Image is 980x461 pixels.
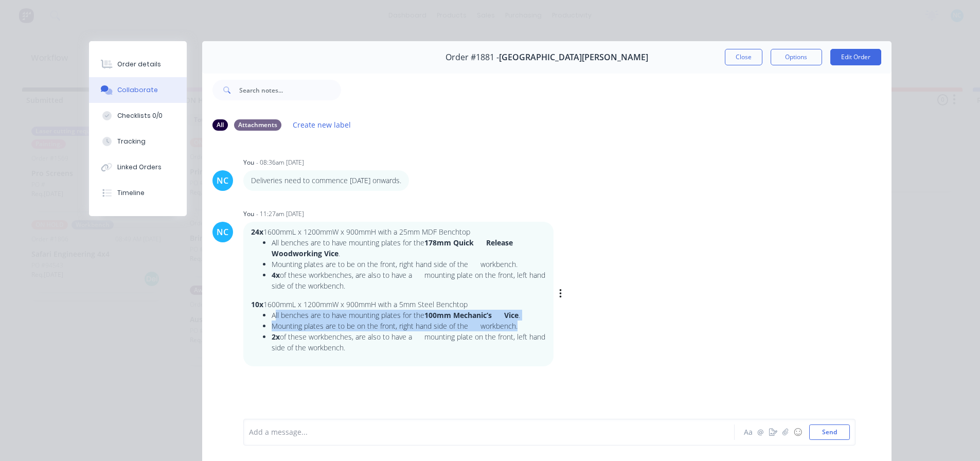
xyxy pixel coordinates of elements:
[251,175,401,186] p: Deliveries need to commence [DATE] onwards.
[239,80,341,100] input: Search notes...
[117,188,145,198] div: Timeline
[288,118,357,132] button: Create new label
[742,426,755,438] button: Aa
[251,299,263,309] strong: 10x
[117,85,158,95] div: Collaborate
[499,52,648,62] span: [GEOGRAPHIC_DATA][PERSON_NAME]
[424,310,519,320] strong: 100mm Mechanic’s Vice
[792,426,804,438] button: ☺
[212,119,228,131] div: All
[446,52,499,62] span: Order #1881 -
[117,163,162,172] div: Linked Orders
[725,49,762,65] button: Close
[256,158,304,167] div: - 08:36am [DATE]
[755,426,767,438] button: @
[830,49,881,65] button: Edit Order
[256,209,304,219] div: - 11:27am [DATE]
[272,237,546,259] li: All benches are to have mounting plates for the .
[117,60,161,69] div: Order details
[234,119,281,131] div: Attachments
[272,270,280,280] strong: 4x
[89,77,187,103] button: Collaborate
[243,158,254,167] div: You
[251,227,546,237] p: 1600mmL x 1200mmW x 900mmH with a 25mm MDF Benchtop
[89,103,187,129] button: Checklists 0/0
[272,270,546,291] li: of these workbenches, are also to have a mounting plate on the front, left hand side of the workb...
[89,51,187,77] button: Order details
[117,137,146,146] div: Tracking
[117,111,163,120] div: Checklists 0/0
[217,174,228,187] div: NC
[251,299,546,310] p: 1600mmL x 1200mmW x 900mmH with a 5mm Steel Benchtop
[272,332,280,342] strong: 2x
[809,424,850,440] button: Send
[217,226,228,238] div: NC
[272,321,546,331] li: Mounting plates are to be on the front, right hand side of the workbench.
[243,209,254,219] div: You
[771,49,822,65] button: Options
[89,180,187,206] button: Timeline
[272,259,546,270] li: Mounting plates are to be on the front, right hand side of the workbench.
[89,129,187,154] button: Tracking
[272,310,546,321] li: All benches are to have mounting plates for the .
[89,154,187,180] button: Linked Orders
[251,227,263,237] strong: 24x
[272,331,546,353] li: of these workbenches, are also to have a mounting plate on the front, left hand side of the workb...
[272,238,513,258] strong: 178mm Quick Release Woodworking Vice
